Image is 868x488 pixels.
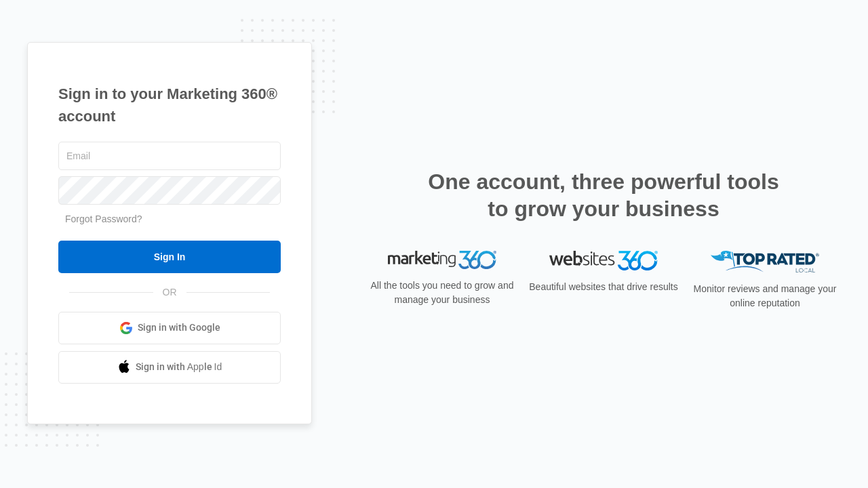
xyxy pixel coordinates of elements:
[58,241,281,273] input: Sign In
[58,351,281,384] a: Sign in with Apple Id
[366,279,518,307] p: All the tools you need to grow and manage your business
[153,285,186,300] span: OR
[689,282,841,310] p: Monitor reviews and manage your online reputation
[549,251,658,270] img: Websites 360
[424,168,783,222] h2: One account, three powerful tools to grow your business
[58,312,281,344] a: Sign in with Google
[528,280,679,294] p: Beautiful websites that drive results
[388,251,496,270] img: Marketing 360
[65,213,142,224] a: Forgot Password?
[58,83,281,127] h1: Sign in to your Marketing 360® account
[711,251,819,273] img: Top Rated Local
[58,142,281,170] input: Email
[136,360,222,374] span: Sign in with Apple Id
[138,321,220,335] span: Sign in with Google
